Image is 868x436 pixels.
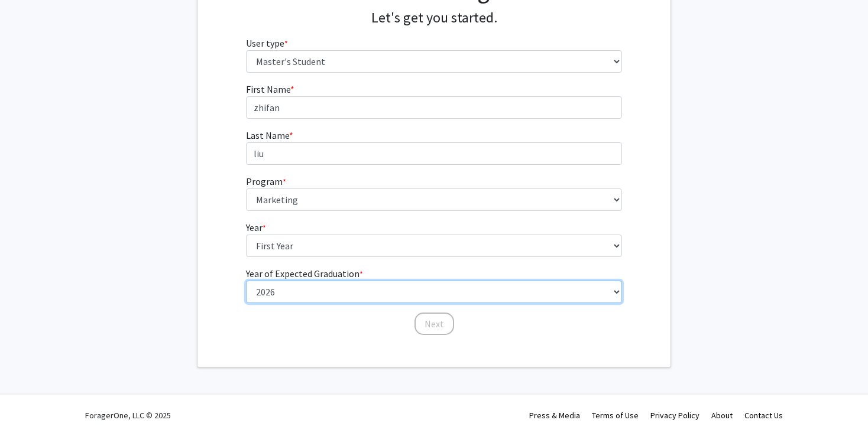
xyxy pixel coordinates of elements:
h4: Let's get you started. [246,9,623,27]
a: Terms of Use [592,410,639,421]
iframe: Chat [9,383,50,427]
label: Program [246,174,286,188]
a: Press & Media [529,410,580,421]
div: ForagerOne, LLC © 2025 [85,395,171,436]
span: First Name [246,83,290,95]
label: User type [246,36,288,50]
a: Privacy Policy [650,410,699,421]
span: Last Name [246,129,289,141]
button: Next [414,313,454,335]
label: Year [246,220,266,235]
label: Year of Expected Graduation [246,266,363,281]
a: Contact Us [744,410,783,421]
a: About [711,410,733,421]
